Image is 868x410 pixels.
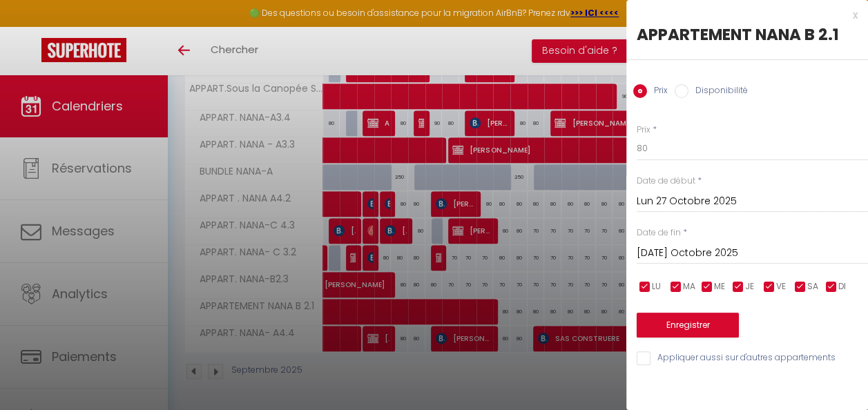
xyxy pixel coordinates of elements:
[714,280,725,293] span: ME
[776,280,786,293] span: VE
[838,280,846,293] span: DI
[637,226,681,240] label: Date de fin
[637,313,739,338] button: Enregistrer
[807,280,818,293] span: SA
[745,280,754,293] span: JE
[652,280,661,293] span: LU
[626,7,858,23] div: x
[637,175,695,188] label: Date de début
[683,280,695,293] span: MA
[688,84,748,99] label: Disponibilité
[647,84,668,99] label: Prix
[637,23,858,46] div: APPARTEMENT NANA B 2.1
[637,124,650,137] label: Prix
